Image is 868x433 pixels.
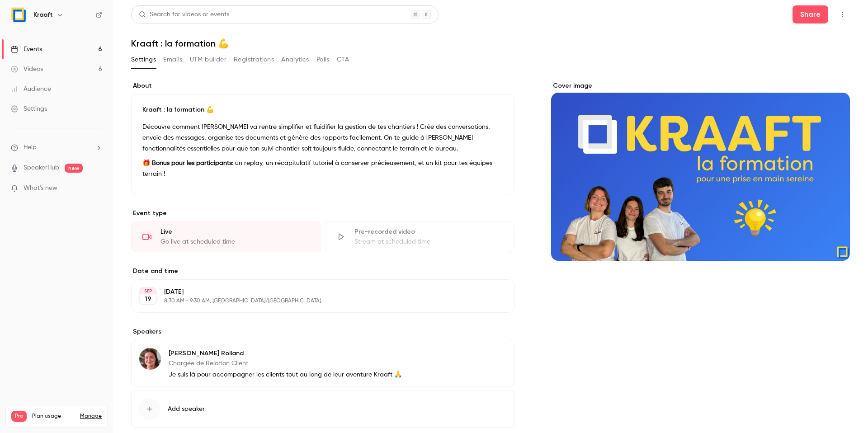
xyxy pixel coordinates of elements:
[142,160,232,166] strong: 🎁 Bonus pour les participants
[11,65,43,74] div: Videos
[164,287,467,297] p: [DATE]
[160,237,310,246] div: Go live at scheduled time
[169,359,402,368] p: Chargée de Relation Client
[325,221,515,252] div: Pre-recorded videoStream at scheduled time
[160,227,310,236] div: Live
[131,52,156,67] button: Settings
[65,164,83,173] span: new
[131,327,515,336] label: Speakers
[24,143,37,152] span: Help
[169,349,402,358] p: [PERSON_NAME] Rolland
[11,411,27,422] span: Pro
[131,209,515,218] p: Event type
[139,10,229,19] div: Search for videos or events
[131,267,515,276] label: Date and time
[142,122,504,154] p: Découvre comment [PERSON_NAME] va rentre simplifier et fluidifier la gestion de tes chantiers ! C...
[24,163,59,173] a: SpeakerHub
[11,45,42,54] div: Events
[32,413,75,420] span: Plan usage
[168,405,205,414] span: Add speaker
[234,52,274,67] button: Registrations
[131,391,515,428] button: Add speaker
[91,184,102,193] iframe: Noticeable Trigger
[190,52,226,67] button: UTM builder
[169,370,402,379] p: Je suis là pour accompagner les clients tout au long de leur aventure Kraaft 🙏
[354,227,504,236] div: Pre-recorded video
[131,221,321,252] div: LiveGo live at scheduled time
[316,52,330,67] button: Polls
[793,5,828,24] button: Share
[11,85,51,94] div: Audience
[551,81,850,261] section: Cover image
[131,38,850,49] h1: Kraaft : la formation 💪
[354,237,504,246] div: Stream at scheduled time
[24,184,57,193] span: What's new
[551,81,850,90] label: Cover image
[281,52,309,67] button: Analytics
[163,52,182,67] button: Emails
[131,81,515,90] label: About
[11,143,102,152] li: help-dropdown-opener
[11,8,26,22] img: Kraaft
[164,297,467,305] p: 8:30 AM - 9:30 AM, [GEOGRAPHIC_DATA]/[GEOGRAPHIC_DATA]
[140,288,156,294] div: SEP
[337,52,349,67] button: CTA
[142,105,504,114] p: Kraaft : la formation 💪
[145,295,151,304] p: 19
[11,104,47,113] div: Settings
[142,158,504,179] p: : un replay, un récapitulatif tutoriel à conserver précieusement, et un kit pour tes équipes terr...
[131,340,515,387] div: Lisa Rolland[PERSON_NAME] RollandChargée de Relation ClientJe suis là pour accompagner les client...
[139,348,161,370] img: Lisa Rolland
[80,413,102,420] a: Manage
[33,10,53,19] h6: Kraaft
